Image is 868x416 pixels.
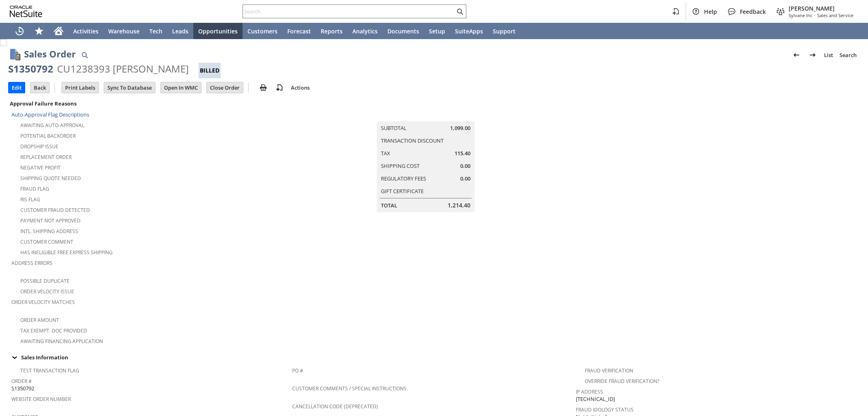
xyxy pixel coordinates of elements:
svg: Search [455,7,465,16]
a: Customer Comments / Special Instructions [292,385,407,392]
a: Address Errors [11,260,52,266]
a: Test Transaction Flag [20,367,79,374]
a: Actions [288,84,313,91]
a: Override Fraud Verification? [585,378,659,385]
a: Auto-Approval Flag Descriptions [11,111,89,118]
a: Tax [381,150,390,157]
a: Regulatory Fees [381,175,426,182]
svg: Recent Records [15,26,24,36]
span: Analytics [352,27,378,35]
input: Close Order [207,82,243,93]
span: Support [493,27,516,35]
img: Next [808,50,818,60]
a: Cancellation Code (deprecated) [292,403,378,410]
img: Quick Find [80,50,90,60]
a: Recent Records [10,23,29,39]
span: - [814,12,816,18]
img: Previous [791,50,801,60]
svg: Home [54,26,63,36]
a: Forecast [282,23,316,39]
span: Documents [387,27,419,35]
span: [PERSON_NAME] [789,4,853,12]
a: Setup [424,23,450,39]
span: Feedback [740,8,766,15]
input: Sync To Database [104,82,155,93]
input: Print Labels [62,82,98,93]
a: Potential Backorder [20,132,76,139]
a: Awaiting Financing Application [20,338,103,345]
input: Search [243,7,455,16]
a: Order Velocity Issue [20,288,74,295]
input: Open In WMC [161,82,201,93]
div: Shortcuts [29,23,49,39]
span: Warehouse [108,27,140,35]
span: Forecast [287,27,311,35]
a: IP Address [576,388,603,395]
a: Customer Fraud Detected [20,207,90,214]
a: Transaction Discount [381,137,444,144]
caption: Summary [377,108,474,121]
a: Leads [167,23,193,39]
input: Edit [9,82,25,93]
a: Customer Comment [20,238,73,245]
span: Help [704,8,717,15]
span: Tech [149,27,162,35]
a: Gift Certificate [381,187,424,195]
a: Tax Exempt. Doc Provided [20,327,87,334]
span: Reports [321,27,343,35]
a: Website Order Number [11,396,71,403]
a: Replacement Order [20,154,72,161]
a: Dropship Issue [20,143,59,150]
td: Sales Information [8,352,860,363]
a: Support [488,23,520,39]
div: Sales Information [8,352,857,363]
span: [TECHNICAL_ID] [576,395,615,403]
a: Reports [316,23,348,39]
a: Analytics [348,23,383,39]
a: Activities [68,23,103,39]
a: Documents [383,23,424,39]
a: Fraud Verification [585,367,633,374]
input: Back [31,82,49,93]
svg: logo [10,6,42,17]
a: Home [49,23,68,39]
span: S1350792 [11,385,34,392]
a: Order Velocity Matches [11,299,75,306]
span: Customers [247,27,278,35]
span: Sylvane Inc [789,12,812,18]
h1: Sales Order [24,47,76,61]
a: Fraud Idology Status [576,406,634,413]
a: Possible Duplicate [20,277,70,284]
span: Opportunities [198,27,238,35]
a: Awaiting Auto-Approval [20,122,84,129]
a: SuiteApps [450,23,488,39]
img: add-record.svg [275,83,284,92]
a: Order # [11,378,32,385]
a: Tech [144,23,167,39]
span: 0.00 [460,162,470,170]
a: RIS flag [20,196,40,203]
a: List [821,48,836,62]
img: print.svg [258,83,268,92]
span: 0.00 [460,175,470,183]
span: SuiteApps [455,27,483,35]
span: Setup [429,27,445,35]
a: Warehouse [103,23,144,39]
a: Has Ineligible Free Express Shipping [20,249,113,256]
span: Leads [172,27,188,35]
a: Customers [243,23,282,39]
span: 115.40 [455,150,470,157]
a: Subtotal [381,124,407,132]
a: Order Amount [20,317,59,324]
a: Intl. Shipping Address [20,228,78,235]
div: Approval Failure Reasons [8,98,289,109]
a: Total [381,202,397,209]
a: Opportunities [193,23,243,39]
span: 1,214.40 [448,201,470,209]
div: S1350792 [8,62,53,75]
a: Shipping Cost [381,162,420,169]
a: Negative Profit [20,164,61,171]
a: Payment not approved [20,217,81,224]
span: Activities [73,27,98,35]
div: Billed [199,63,221,78]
